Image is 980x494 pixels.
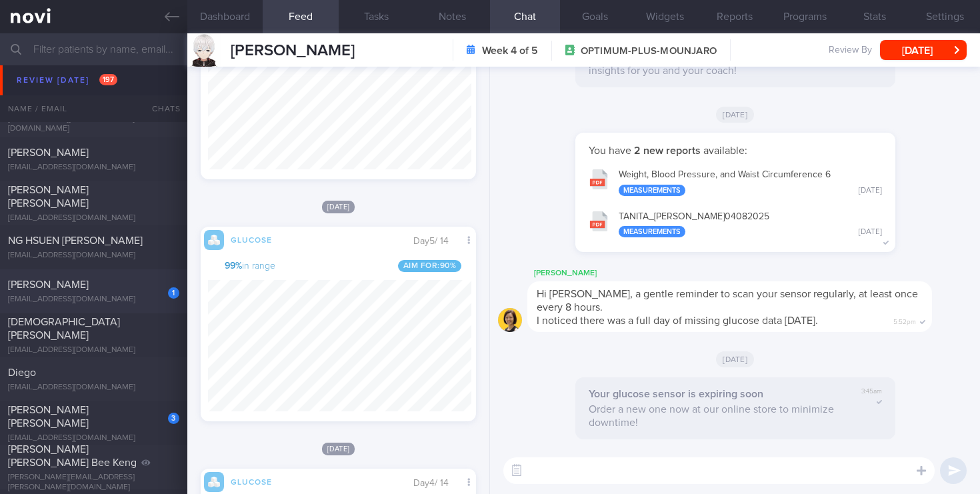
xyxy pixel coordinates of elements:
[413,477,459,490] div: Day 4 / 14
[225,261,275,273] span: in range
[8,444,137,468] span: [PERSON_NAME] [PERSON_NAME] Bee Keng
[8,473,179,493] div: [PERSON_NAME][EMAIL_ADDRESS][PERSON_NAME][DOMAIN_NAME]
[880,40,967,60] button: [DATE]
[619,169,882,196] div: Weight, Blood Pressure, and Waist Circumference 6
[861,387,882,396] span: 3:45am
[8,70,179,90] div: [PERSON_NAME][EMAIL_ADDRESS][DOMAIN_NAME]
[322,201,355,213] span: [DATE]
[527,265,972,281] div: [PERSON_NAME]
[619,226,685,237] div: Measurements
[589,389,763,399] strong: Your glucose sensor is expiring soon
[398,260,462,272] span: Aim for: 90 %
[893,314,916,327] span: 5:52pm
[537,289,918,313] span: Hi [PERSON_NAME], a gentle reminder to scan your sensor regularly, at least once every 8 hours.
[8,251,179,261] div: [EMAIL_ADDRESS][DOMAIN_NAME]
[859,186,882,196] div: [DATE]
[631,145,703,156] strong: 2 new reports
[225,261,242,271] strong: 99 %
[8,235,143,246] span: NG HSUEN [PERSON_NAME]
[168,287,179,299] div: 1
[8,114,179,134] div: [PERSON_NAME][EMAIL_ADDRESS][DOMAIN_NAME]
[8,367,36,378] span: Diego
[8,405,89,429] span: [PERSON_NAME] [PERSON_NAME]
[8,213,179,223] div: [EMAIL_ADDRESS][DOMAIN_NAME]
[8,383,179,393] div: [EMAIL_ADDRESS][DOMAIN_NAME]
[8,147,89,158] span: [PERSON_NAME]
[8,99,89,109] span: [PERSON_NAME]
[8,185,89,209] span: [PERSON_NAME] [PERSON_NAME]
[619,185,685,196] div: Measurements
[716,107,754,123] span: [DATE]
[8,163,179,173] div: [EMAIL_ADDRESS][DOMAIN_NAME]
[413,235,459,248] div: Day 5 / 14
[8,279,89,290] span: [PERSON_NAME]
[224,475,277,487] div: Glucose
[8,345,179,355] div: [EMAIL_ADDRESS][DOMAIN_NAME]
[582,203,889,245] button: TANITA_[PERSON_NAME]04082025 Measurements [DATE]
[589,403,842,429] p: Order a new one now at our online store to minimize downtime!
[829,45,872,57] span: Review By
[537,315,818,326] span: I noticed there was a full day of missing glucose data [DATE].
[8,317,120,341] span: [DEMOGRAPHIC_DATA][PERSON_NAME]
[224,233,277,245] div: Glucose
[231,43,355,59] span: [PERSON_NAME]
[581,45,717,58] span: OPTIMUM-PLUS-MOUNJARO
[8,433,179,443] div: [EMAIL_ADDRESS][DOMAIN_NAME]
[589,144,882,157] p: You have available:
[482,44,538,57] strong: Week 4 of 5
[619,211,882,238] div: TANITA_ [PERSON_NAME] 04082025
[582,161,889,203] button: Weight, Blood Pressure, and Waist Circumference 6 Measurements [DATE]
[322,443,355,455] span: [DATE]
[859,227,882,237] div: [DATE]
[8,295,179,305] div: [EMAIL_ADDRESS][DOMAIN_NAME]
[168,413,179,424] div: 3
[716,351,754,367] span: [DATE]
